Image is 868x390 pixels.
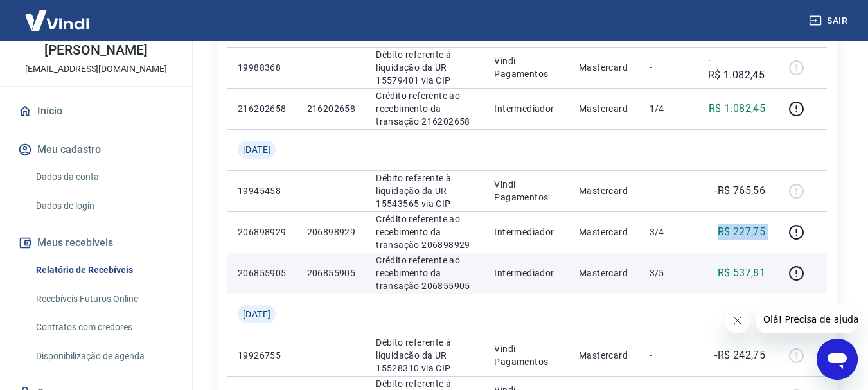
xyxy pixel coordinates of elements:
p: R$ 227,75 [718,224,766,240]
p: 1/4 [650,102,687,115]
p: Mastercard [579,61,629,74]
p: R$ 1.082,45 [709,101,765,116]
iframe: Fechar mensagem [725,308,750,333]
p: 3/4 [650,226,687,238]
p: 216202658 [307,102,356,115]
p: Débito referente à liquidação da UR 15543565 via CIP [376,172,474,210]
p: Mastercard [579,184,629,197]
a: Dados de login [31,193,177,219]
a: Dados da conta [31,164,177,190]
a: Início [15,97,177,125]
p: 19988368 [238,61,287,74]
p: 3/5 [650,267,687,279]
p: [EMAIL_ADDRESS][DOMAIN_NAME] [25,62,167,76]
p: Débito referente à liquidação da UR 15579401 via CIP [376,48,474,87]
p: 206855905 [238,267,287,279]
img: Vindi [15,1,99,40]
a: Recebíveis Futuros Online [31,286,177,312]
p: - [650,61,687,74]
p: Vindi Pagamentos [494,55,558,80]
p: Vindi Pagamentos [494,342,558,368]
p: Crédito referente ao recebimento da transação 206855905 [376,254,474,292]
p: 216202658 [238,102,287,115]
p: -R$ 765,56 [714,183,765,199]
p: Mastercard [579,226,629,238]
p: Mastercard [579,349,629,362]
p: - [650,184,687,197]
p: 206898929 [307,226,356,238]
p: 206898929 [238,226,287,238]
p: Crédito referente ao recebimento da transação 216202658 [376,89,474,128]
a: Contratos com credores [31,314,177,341]
button: Meus recebíveis [15,229,177,257]
a: Relatório de Recebíveis [31,257,177,283]
button: Sair [806,9,853,33]
p: Débito referente à liquidação da UR 15528310 via CIP [376,336,474,375]
a: Disponibilização de agenda [31,343,177,369]
p: [PERSON_NAME] [44,44,147,57]
p: Mastercard [579,267,629,279]
button: Meu cadastro [15,136,177,164]
span: [DATE] [243,143,270,156]
span: Olá! Precisa de ajuda? [8,9,108,19]
p: Intermediador [494,267,558,279]
p: 206855905 [307,267,356,279]
p: R$ 537,81 [718,265,766,281]
p: - [650,349,687,362]
p: Mastercard [579,102,629,115]
p: 19926755 [238,349,287,362]
p: Intermediador [494,226,558,238]
p: -R$ 242,75 [714,348,765,363]
p: Intermediador [494,102,558,115]
p: Vindi Pagamentos [494,178,558,204]
iframe: Mensagem da empresa [756,305,858,333]
span: [DATE] [243,308,270,321]
p: 19945458 [238,184,287,197]
iframe: Botão para abrir a janela de mensagens [817,339,858,380]
p: -R$ 1.082,45 [708,52,765,83]
p: Crédito referente ao recebimento da transação 206898929 [376,213,474,251]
